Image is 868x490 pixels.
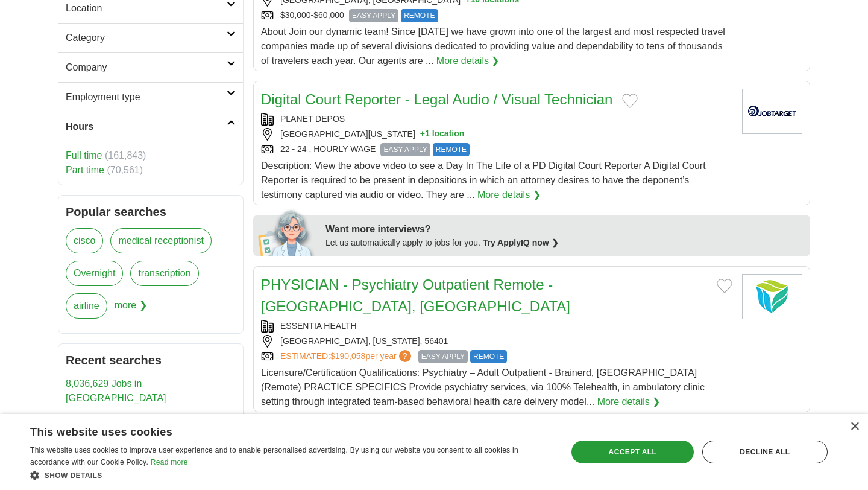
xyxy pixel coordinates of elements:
h2: Category [66,31,227,45]
span: (161,843) [105,150,146,161]
a: Part time [66,165,104,175]
a: More details ❯ [477,188,541,202]
a: Employment type [58,82,243,112]
a: Hours [58,112,243,141]
div: This website uses cookies [30,421,521,439]
img: Essentia Health logo [742,274,802,319]
span: REMOTE [433,143,470,156]
h2: Company [66,60,227,75]
a: PHYSICIAN - Psychiatry Outpatient Remote - [GEOGRAPHIC_DATA], [GEOGRAPHIC_DATA] [261,276,570,314]
div: Want more interviews? [325,222,803,237]
a: 8,036,629 Jobs in [GEOGRAPHIC_DATA] [66,378,166,403]
a: Digital Court Reporter - Legal Audio / Visual Technician [261,91,612,107]
span: Description: View the above video to see a Day In The Life of a PD Digital Court Reporter A Digit... [261,161,706,200]
span: REMOTE [470,350,507,363]
span: more ❯ [115,293,147,326]
span: (70,561) [107,165,143,175]
div: Show details [30,469,552,481]
a: cisco [66,228,103,253]
a: Read more, opens a new window [151,458,188,466]
a: More details ❯ [597,395,661,409]
a: transcription [130,261,198,286]
a: medical receptionist [110,228,211,253]
h2: Recent searches [66,351,236,369]
a: ESSENTIA HEALTH [280,321,357,331]
a: Try ApplyIQ now ❯ [483,238,559,247]
div: PLANET DEPOS [261,113,732,126]
div: Close [850,422,859,431]
span: $190,058 [330,351,365,361]
img: apply-iq-scientist.png [258,208,316,256]
button: +1 location [420,128,465,141]
span: EASY APPLY [418,350,468,363]
a: Category [58,23,243,52]
a: airline [66,293,107,319]
a: ESTIMATED:$190,058per year? [280,350,414,363]
div: Let us automatically apply to jobs for you. [325,237,803,249]
div: $30,000-$60,000 [261,9,732,22]
a: Full time [66,150,102,161]
span: This website uses cookies to improve user experience and to enable personalised advertising. By u... [30,446,518,466]
span: + [420,128,425,141]
span: Show details [45,471,102,480]
img: Company logo [742,89,802,134]
button: Add to favorite jobs [622,94,638,108]
div: 22 - 24 , HOURLY WAGE [261,143,732,156]
div: [GEOGRAPHIC_DATA], [US_STATE], 56401 [261,335,732,348]
span: EASY APPLY [380,143,430,156]
span: About Join our dynamic team! Since [DATE] we have grown into one of the largest and most respecte... [261,27,725,66]
a: More details ❯ [436,54,500,68]
span: ? [399,350,411,362]
button: Add to favorite jobs [717,279,732,293]
a: Overnight [66,261,123,286]
span: REMOTE [401,9,438,22]
div: Decline all [702,441,828,463]
a: Company [58,52,243,82]
div: Accept all [571,441,694,463]
h2: Employment type [66,90,227,104]
div: [GEOGRAPHIC_DATA][US_STATE] [261,128,732,141]
h2: Popular searches [66,203,236,221]
h2: Hours [66,119,227,134]
span: Licensure/Certification Qualifications: Psychiatry – Adult Outpatient - Brainerd, [GEOGRAPHIC_DAT... [261,367,705,407]
span: EASY APPLY [349,9,398,22]
h2: Location [66,1,227,16]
